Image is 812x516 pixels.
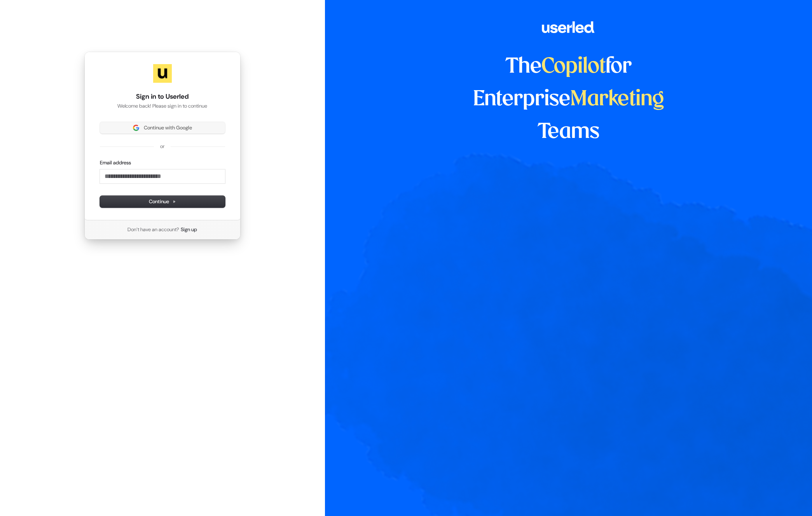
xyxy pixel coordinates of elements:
[100,103,225,110] p: Welcome back! Please sign in to continue
[100,196,225,207] button: Continue
[144,124,192,131] span: Continue with Google
[133,125,139,131] img: Sign in with Google
[447,51,690,148] h1: The for Enterprise Teams
[149,198,176,205] span: Continue
[570,89,664,110] span: Marketing
[160,143,164,150] p: or
[127,226,179,233] span: Don’t have an account?
[541,57,606,77] span: Copilot
[153,64,172,83] img: Userled
[100,159,131,166] label: Email address
[100,122,225,134] button: Sign in with GoogleContinue with Google
[181,226,197,233] a: Sign up
[100,92,225,101] h1: Sign in to Userled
